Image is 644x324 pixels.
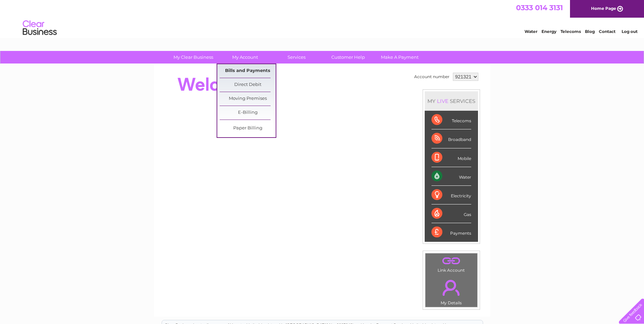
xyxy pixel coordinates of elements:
[427,255,476,267] a: .
[516,3,563,12] a: 0333 014 3131
[436,98,450,104] div: LIVE
[427,276,476,300] a: .
[217,51,273,64] a: My Account
[431,167,471,186] div: Water
[431,223,471,241] div: Payments
[525,29,537,34] a: Water
[22,18,57,38] img: logo.png
[220,92,276,106] a: Moving Premises
[220,64,276,78] a: Bills and Payments
[599,29,615,34] a: Contact
[425,253,478,274] td: Link Account
[431,186,471,204] div: Electricity
[560,29,581,34] a: Telecoms
[585,29,595,34] a: Blog
[412,71,451,83] td: Account number
[220,122,276,135] a: Paper Billing
[372,51,428,64] a: Make A Payment
[541,29,556,34] a: Energy
[162,4,483,33] div: Clear Business is a trading name of Verastar Limited (registered in [GEOGRAPHIC_DATA] No. 3667643...
[165,51,221,64] a: My Clear Business
[431,148,471,167] div: Mobile
[431,129,471,148] div: Broadband
[269,51,325,64] a: Services
[425,274,478,307] td: My Details
[425,91,478,111] div: MY SERVICES
[431,204,471,223] div: Gas
[220,78,276,92] a: Direct Debit
[431,111,471,129] div: Telecoms
[220,106,276,120] a: E-Billing
[622,29,638,34] a: Log out
[320,51,376,64] a: Customer Help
